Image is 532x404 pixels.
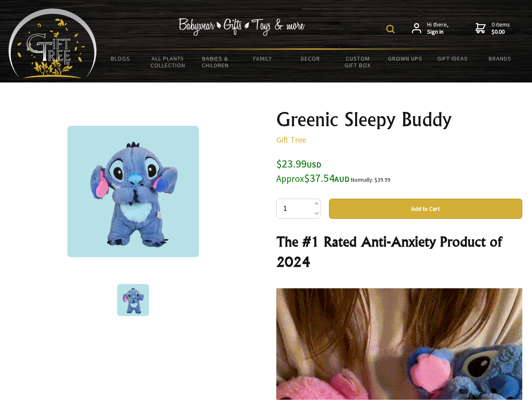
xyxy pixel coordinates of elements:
[8,8,97,78] img: Babyware - Gifts - Toys and more...
[429,50,476,67] a: Gift Ideas
[351,176,390,183] small: Normally: $39.99
[334,174,350,184] span: AUD
[97,50,144,67] a: BLOGS
[67,126,199,257] img: Greenic Sleepy Buddy
[179,18,305,36] img: Babywear - Gifts - Toys & more
[144,50,192,74] a: All Plants Collection
[276,157,350,185] span: $23.99 $37.54
[386,25,395,33] img: product search
[276,109,522,130] h1: Greenic Sleepy Buddy
[427,21,449,36] span: Hi there,
[276,173,304,184] small: Approx
[381,50,429,67] a: Grown Ups
[492,21,510,36] span: 0 items
[276,233,502,270] strong: The #1 Rated Anti-Anxiety Product of 2024
[476,21,510,36] a: 0 items$0.00
[412,21,449,36] a: Hi there,Sign in
[492,28,510,36] strong: $0.00
[276,134,306,145] a: Gift Tree
[117,284,149,316] img: Greenic Sleepy Buddy
[329,199,522,219] button: Add to Cart
[307,160,321,170] span: USD
[334,50,382,74] a: Custom Gift Box
[476,50,524,67] a: Brands
[286,50,334,67] a: Decor
[239,50,287,67] a: Family
[427,28,449,36] strong: Sign in
[192,50,239,74] a: Babies & Children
